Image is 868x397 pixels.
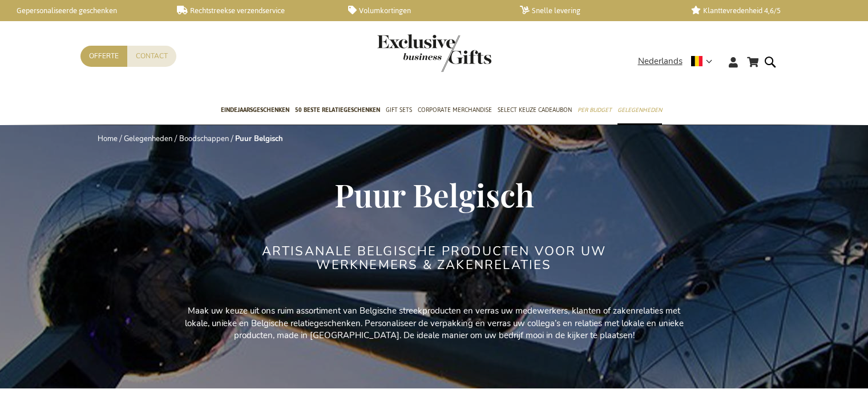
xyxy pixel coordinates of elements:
a: Volumkortingen [348,6,501,15]
a: Gepersonaliseerde geschenken [6,6,159,15]
a: Contact [127,46,176,67]
img: Exclusive Business gifts logo [377,34,491,72]
span: 50 beste relatiegeschenken [295,104,380,116]
h2: Artisanale Belgische producten voor uw werknemers & zakenrelaties [220,244,648,272]
a: Boodschappen [179,134,229,144]
a: store logo [377,34,434,72]
span: Puur Belgisch [334,173,534,215]
div: Nederlands [638,55,720,68]
span: Corporate Merchandise [418,104,492,116]
span: Per Budget [578,104,612,116]
a: Gelegenheden [124,134,172,144]
span: Gelegenheden [617,104,662,116]
a: Klanttevredenheid 4,6/5 [691,6,844,15]
span: Select Keuze Cadeaubon [498,104,572,116]
p: Maak uw keuze uit ons ruim assortiment van Belgische streekproducten en verras uw medewerkers, kl... [177,305,691,342]
span: Eindejaarsgeschenken [221,104,289,116]
a: Offerte [80,46,127,67]
span: Nederlands [638,55,683,68]
a: Rechtstreekse verzendservice [177,6,330,15]
a: Home [98,134,118,144]
a: Snelle levering [520,6,673,15]
strong: Puur Belgisch [235,134,283,144]
span: Gift Sets [386,104,412,116]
